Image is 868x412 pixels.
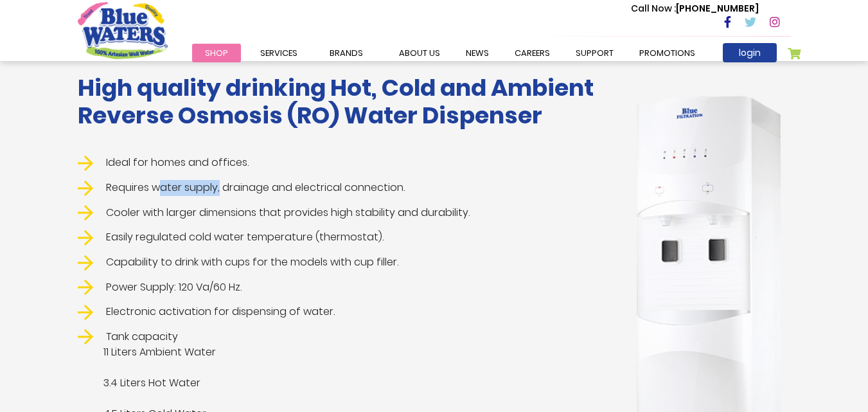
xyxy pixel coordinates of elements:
[78,345,608,360] span: 11 Liters Ambient Water
[78,280,608,296] li: Power Supply: 120 Va/60 Hz.
[78,155,608,171] li: Ideal for homes and offices.
[330,47,363,59] span: Brands
[78,375,608,391] span: 3.4 Liters Hot Water
[78,304,608,320] li: Electronic activation for dispensing of water.
[78,2,168,58] a: store logo
[631,2,759,15] p: [PHONE_NUMBER]
[78,74,608,129] h1: High quality drinking Hot, Cold and Ambient Reverse Osmosis (RO) Water Dispenser
[78,205,608,221] li: Cooler with larger dimensions that provides high stability and durability.
[453,44,502,62] a: News
[723,43,777,62] a: login
[631,2,676,15] span: Call Now :
[78,229,608,246] li: Easily regulated cold water temperature (thermostat).
[78,180,608,196] li: Requires water supply, drainage and electrical connection.
[78,255,608,271] li: Capability to drink with cups for the models with cup filler.
[260,47,297,59] span: Services
[563,44,626,62] a: support
[502,44,563,62] a: careers
[626,44,708,62] a: Promotions
[386,44,453,62] a: about us
[205,47,228,59] span: Shop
